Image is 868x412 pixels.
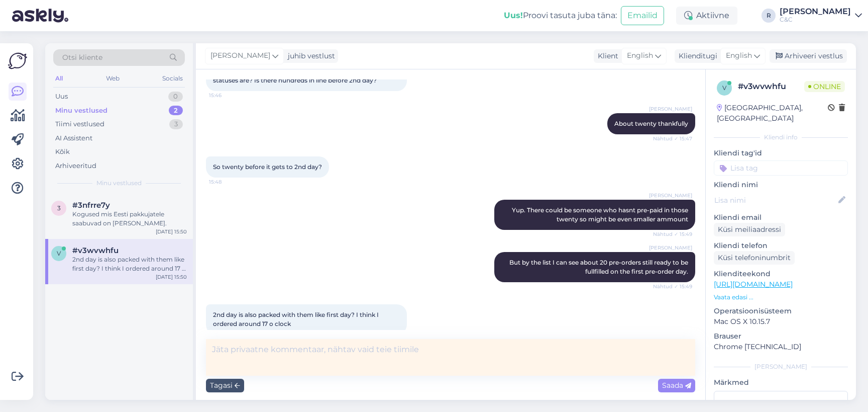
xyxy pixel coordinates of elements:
div: C&C [780,16,851,24]
span: v [57,250,61,257]
p: Chrome [TECHNICAL_ID] [714,342,848,352]
span: English [726,50,752,61]
span: #3nfrre7y [72,201,110,210]
p: Kliendi nimi [714,180,848,190]
div: Tiimi vestlused [55,119,104,129]
span: Nähtud ✓ 15:49 [653,283,692,290]
div: Uus [55,92,68,102]
div: AI Assistent [55,133,92,143]
div: Proovi tasuta juba täna: [504,10,617,22]
div: Klient [594,51,618,61]
span: #v3wvwhfu [72,246,119,255]
div: Tagasi [206,379,244,392]
div: [PERSON_NAME] [780,8,851,16]
div: Kogused mis Eesti pakkujatele saabuvad on [PERSON_NAME]. [72,210,187,228]
div: Socials [160,72,185,85]
span: [PERSON_NAME] [210,50,270,61]
div: Minu vestlused [55,106,107,116]
div: Klienditugi [675,51,717,61]
div: Küsi meiliaadressi [714,223,785,236]
div: 2nd day is also packed with them like first day? I think I ordered around 17 o clock [72,255,187,273]
div: juhib vestlust [284,51,335,61]
span: Online [804,81,845,92]
p: Vaata edasi ... [714,293,848,302]
span: 15:48 [209,178,247,186]
p: Operatsioonisüsteem [714,306,848,316]
div: Küsi telefoninumbrit [714,251,795,265]
span: [PERSON_NAME] [649,244,692,252]
span: [PERSON_NAME] [649,192,692,199]
a: [URL][DOMAIN_NAME] [714,280,793,289]
span: Saada [662,381,691,390]
button: Emailid [621,6,664,25]
input: Lisa tag [714,160,848,176]
span: But by the list I can see about 20 pre-orders still ready to be fullfilled on the first pre-order... [509,259,690,275]
div: All [53,72,65,85]
p: Klienditeekond [714,269,848,279]
span: 15:46 [209,92,247,99]
a: [PERSON_NAME]C&C [780,8,862,24]
div: Web [104,72,122,85]
span: English [627,50,653,61]
div: # v3wvwhfu [738,80,804,93]
p: Kliendi email [714,212,848,223]
p: Märkmed [714,377,848,388]
b: Uus! [504,11,523,20]
div: [GEOGRAPHIC_DATA], [GEOGRAPHIC_DATA] [717,103,828,124]
div: [DATE] 15:50 [156,228,187,235]
span: v [722,84,726,92]
div: 2 [169,106,183,116]
span: 2nd day is also packed with them like first day? I think I ordered around 17 o clock [213,311,380,327]
span: Minu vestlused [96,179,142,188]
img: Askly Logo [8,51,27,70]
span: Otsi kliente [62,52,102,63]
div: Kõik [55,147,70,157]
p: Kliendi telefon [714,240,848,251]
div: Aktiivne [676,7,737,25]
div: R [762,9,776,23]
span: 3 [57,204,61,212]
p: Mac OS X 10.15.7 [714,316,848,327]
div: Kliendi info [714,133,848,142]
span: Yup. There could be someone who hasnt pre-paid in those twenty so might be even smaller ammount [512,206,690,223]
span: [PERSON_NAME] [649,105,692,113]
span: So twenty before it gets to 2nd day? [213,163,322,171]
div: 3 [169,119,183,129]
p: Kliendi tag'id [714,148,848,158]
span: Nähtud ✓ 15:47 [653,135,692,142]
span: Nähtud ✓ 15:49 [653,230,692,238]
p: Brauser [714,331,848,342]
div: [PERSON_NAME] [714,362,848,371]
div: [DATE] 15:50 [156,273,187,281]
span: About twenty thankfully [614,120,688,127]
div: Arhiveeritud [55,161,96,171]
div: Arhiveeri vestlus [770,49,847,63]
div: 0 [168,92,183,102]
input: Lisa nimi [714,195,836,206]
